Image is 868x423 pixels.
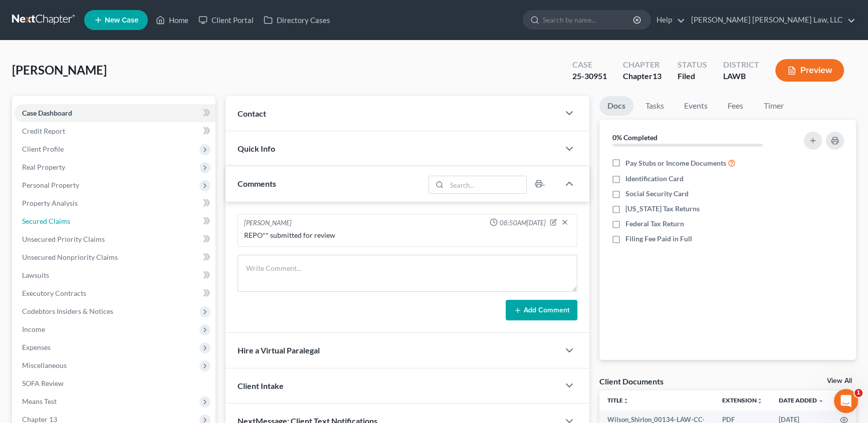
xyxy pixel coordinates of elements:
[678,59,707,71] div: Status
[244,218,292,228] div: [PERSON_NAME]
[625,204,700,214] span: [US_STATE] Tax Returns
[775,59,844,82] button: Preview
[22,145,64,153] span: Client Profile
[244,230,571,240] div: REPO** submitted for review
[22,217,70,225] span: Secured Claims
[854,389,862,397] span: 1
[625,234,692,244] span: Filing Fee Paid in Full
[238,381,284,390] span: Client Intake
[676,96,716,116] a: Events
[572,59,607,71] div: Case
[22,325,45,333] span: Income
[193,11,259,29] a: Client Portal
[22,253,118,261] span: Unsecured Nonpriority Claims
[14,248,215,266] a: Unsecured Nonpriority Claims
[637,96,672,116] a: Tasks
[723,59,759,71] div: District
[599,96,633,116] a: Docs
[834,389,858,413] iframe: Intercom live chat
[506,300,577,321] button: Add Comment
[22,361,67,369] span: Miscellaneous
[623,59,662,71] div: Chapter
[612,133,658,142] strong: 0% Completed
[500,218,546,228] span: 08:50AM[DATE]
[722,396,763,404] a: Extensionunfold_more
[757,398,763,404] i: unfold_more
[22,379,64,387] span: SOFA Review
[678,71,707,82] div: Filed
[238,179,276,188] span: Comments
[22,127,65,135] span: Credit Report
[14,104,215,122] a: Case Dashboard
[151,11,193,29] a: Home
[238,345,320,355] span: Hire a Virtual Paralegal
[543,11,634,29] input: Search by name...
[22,181,79,189] span: Personal Property
[259,11,335,29] a: Directory Cases
[625,189,689,199] span: Social Security Card
[12,63,107,77] span: [PERSON_NAME]
[22,397,57,405] span: Means Test
[625,219,684,229] span: Federal Tax Return
[818,398,824,404] i: expand_more
[625,174,684,184] span: Identification Card
[653,71,662,81] span: 13
[14,266,215,284] a: Lawsuits
[22,289,86,297] span: Executory Contracts
[756,96,792,116] a: Timer
[22,199,78,207] span: Property Analysis
[14,284,215,302] a: Executory Contracts
[22,271,49,279] span: Lawsuits
[14,122,215,140] a: Credit Report
[607,396,629,404] a: Titleunfold_more
[623,398,629,404] i: unfold_more
[779,396,824,404] a: Date Added expand_more
[14,374,215,392] a: SOFA Review
[105,17,138,24] span: New Case
[599,376,664,386] div: Client Documents
[686,11,855,29] a: [PERSON_NAME] [PERSON_NAME] Law, LLC
[14,230,215,248] a: Unsecured Priority Claims
[22,307,113,315] span: Codebtors Insiders & Notices
[723,71,759,82] div: LAWB
[22,235,105,243] span: Unsecured Priority Claims
[238,144,275,153] span: Quick Info
[623,71,662,82] div: Chapter
[14,212,215,230] a: Secured Claims
[238,109,266,118] span: Contact
[720,96,752,116] a: Fees
[652,11,685,29] a: Help
[447,176,526,193] input: Search...
[22,163,65,171] span: Real Property
[827,377,852,384] a: View All
[22,109,72,117] span: Case Dashboard
[572,71,607,82] div: 25-30951
[625,158,726,168] span: Pay Stubs or Income Documents
[14,194,215,212] a: Property Analysis
[22,343,51,351] span: Expenses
